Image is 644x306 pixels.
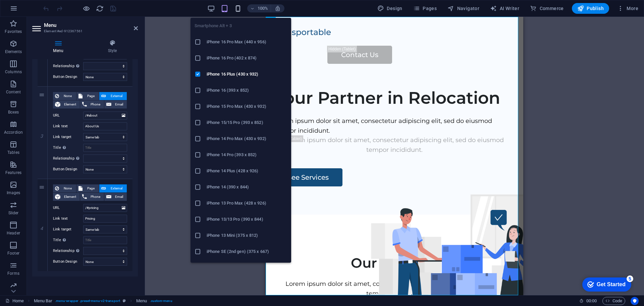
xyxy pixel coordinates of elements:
span: Design [377,5,402,12]
label: Link text [53,122,83,130]
button: Navigator [445,3,482,14]
span: Email [113,100,125,108]
button: Design [375,3,405,14]
span: Phone [89,100,102,108]
input: Link text... [83,122,127,130]
span: None [61,92,74,100]
input: Link text... [83,215,127,223]
label: Title [53,236,83,244]
button: Click here to leave preview mode and continue editing [82,4,90,12]
button: Pages [411,3,439,14]
em: 3 [37,133,47,139]
span: Publish [577,5,604,12]
button: External [99,184,127,192]
h6: Session time [579,297,597,305]
em: 4 [37,226,47,231]
h6: iPhone 16 Pro Max (440 x 956) [207,38,287,46]
h6: iPhone SE (2nd gen) (375 x 667) [207,248,287,256]
span: . custom-menu [150,297,172,305]
p: Images [7,190,20,195]
h6: iPhone 14 Plus (428 x 926) [207,167,287,175]
h6: iPhone 13 Pro Max (428 x 926) [207,199,287,207]
span: Phone [89,193,102,201]
h6: iPhone 13 Mini (375 x 812) [207,231,287,239]
span: Pages [413,5,437,12]
h6: iPhone 16 Pro (402 x 874) [207,54,287,62]
button: Phone [80,193,104,201]
label: Button Design [53,165,83,173]
button: 100% [247,4,271,12]
button: AI Writer [487,3,522,14]
span: . menu-wrapper .preset-menu-v2-transport [55,297,120,305]
label: Relationship [53,62,83,70]
h6: iPhone 15/15 Pro (393 x 852) [207,119,287,127]
button: Phone [80,100,104,108]
span: : [591,298,592,303]
span: AI Writer [490,5,519,12]
button: Page [76,92,99,100]
h6: iPhone 14 Pro Max (430 x 932) [207,135,287,143]
span: Page [85,184,97,192]
span: Navigator [447,5,479,12]
div: Design (Ctrl+Alt+Y) [375,3,405,14]
span: Code [605,297,622,305]
label: URL [53,204,83,212]
span: Email [113,193,125,201]
input: Title [83,144,127,152]
h3: Element #ed-912367561 [44,28,124,34]
span: More [617,5,638,12]
h4: Menu [32,40,87,54]
button: None [53,92,76,100]
p: Elements [5,49,22,54]
label: Title [53,144,83,152]
button: Usercentrics [631,297,639,305]
h6: iPhone 14 (390 x 844) [207,183,287,191]
label: Relationship [53,247,83,255]
i: On resize automatically adjust zoom level to fit chosen device. [275,5,281,11]
p: Slider [8,210,19,216]
p: Footer [7,251,19,256]
p: Forms [7,271,19,276]
input: URL... [83,204,127,212]
span: Element [62,193,78,201]
h2: Menu [44,22,138,28]
h6: iPhone 15 Pro Max (430 x 932) [207,102,287,111]
p: Boxes [8,110,19,115]
span: Click to select. Double-click to edit [136,297,147,305]
div: 5 [50,1,56,8]
h6: 100% [257,4,268,12]
button: Code [602,297,625,305]
div: Get Started [20,7,49,13]
i: Reload page [96,5,104,12]
p: Columns [5,69,22,75]
button: External [99,92,127,100]
button: Commerce [527,3,567,14]
button: Element [53,193,80,201]
button: Page [76,184,99,192]
label: Link target [53,225,83,233]
span: None [61,184,74,192]
p: Favorites [5,29,22,34]
a: Click to cancel selection. Double-click to open Pages [5,297,24,305]
p: Features [5,170,21,175]
h6: iPhone 16 Plus (430 x 932) [207,70,287,78]
span: Page [85,92,97,100]
label: Relationship [53,155,83,163]
span: External [108,184,125,192]
button: Publish [572,3,609,14]
i: This element is a customizable preset [123,299,126,303]
button: Email [104,100,127,108]
label: URL [53,112,83,120]
button: Email [104,193,127,201]
h6: iPhone 13/13 Pro (390 x 844) [207,215,287,223]
p: Accordion [4,130,23,135]
h4: Style [87,40,138,54]
span: Element [62,100,78,108]
h6: iPhone 16 (393 x 852) [207,86,287,94]
input: Title [83,236,127,244]
h6: iPhone 14 Pro (393 x 852) [207,151,287,159]
span: Commerce [530,5,564,12]
span: 00 00 [586,297,597,305]
label: Link target [53,133,83,141]
label: Button Design [53,73,83,81]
